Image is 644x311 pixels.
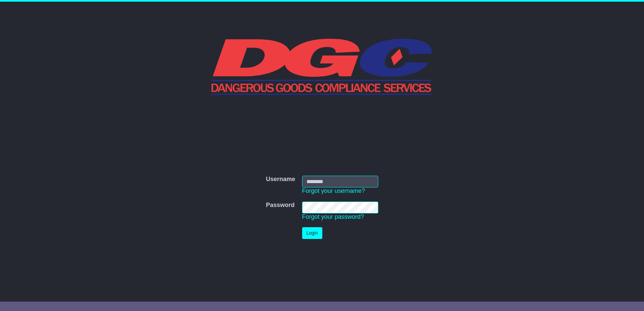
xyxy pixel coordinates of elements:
a: Forgot your password? [302,213,364,220]
img: DGC QLD [212,38,433,95]
label: Username [266,176,295,183]
button: Login [302,227,322,239]
a: Forgot your username? [302,187,365,194]
label: Password [266,202,294,209]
